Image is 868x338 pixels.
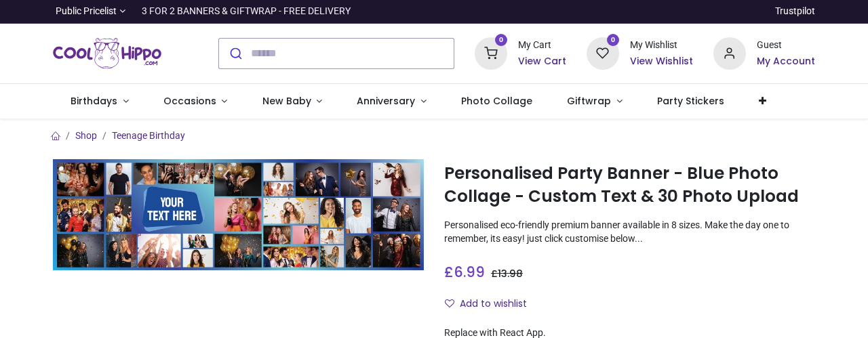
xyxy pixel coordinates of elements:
[630,55,693,68] a: View Wishlist
[630,39,693,52] div: My Wishlist
[444,162,815,209] h1: Personalised Party Banner - Blue Photo Collage - Custom Text & 30 Photo Upload
[245,84,340,119] a: New Baby
[75,130,97,141] a: Shop
[518,55,566,68] a: View Cart
[587,47,619,58] a: 0
[567,94,611,108] span: Giftwrap
[454,262,485,282] span: 6.99
[444,219,815,245] p: Personalised eco-friendly premium banner available in 8 sizes. Make the day one to remember, its ...
[475,47,507,58] a: 0
[53,5,125,18] a: Public Pricelist
[757,55,815,68] a: My Account
[219,39,251,68] button: Submit
[163,94,216,108] span: Occasions
[550,84,640,119] a: Giftwrap
[340,84,444,119] a: Anniversary
[657,94,724,108] span: Party Stickers
[491,267,523,280] span: £
[444,293,538,316] button: Add to wishlistAdd to wishlist
[56,5,117,18] span: Public Pricelist
[357,94,415,108] span: Anniversary
[498,267,523,280] span: 13.98
[53,84,146,119] a: Birthdays
[607,34,620,47] sup: 0
[518,39,566,52] div: My Cart
[53,159,424,270] img: Personalised Party Banner - Blue Photo Collage - Custom Text & 30 Photo Upload
[262,94,311,108] span: New Baby
[53,35,161,72] img: Cool Hippo
[112,130,185,141] a: Teenage Birthday
[495,34,508,47] sup: 0
[757,39,815,52] div: Guest
[461,94,532,108] span: Photo Collage
[445,299,454,308] i: Add to wishlist
[775,5,815,18] a: Trustpilot
[444,262,485,282] span: £
[146,84,245,119] a: Occasions
[142,5,351,18] div: 3 FOR 2 BANNERS & GIFTWRAP - FREE DELIVERY
[53,35,161,72] a: Logo of Cool Hippo
[71,94,117,108] span: Birthdays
